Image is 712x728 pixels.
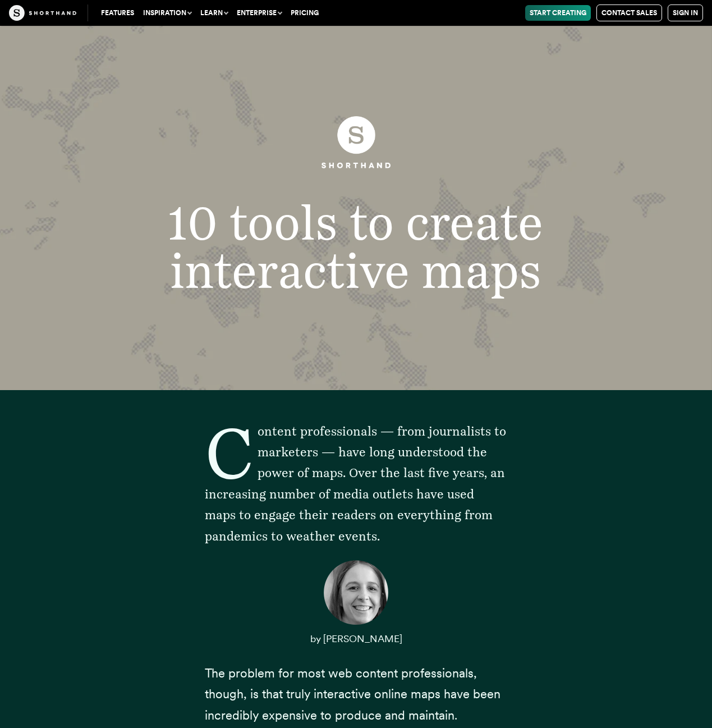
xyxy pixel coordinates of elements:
[9,5,76,21] img: The Craft
[232,5,286,21] button: Enterprise
[66,199,646,295] h1: 10 tools to create interactive maps
[139,5,196,21] button: Inspiration
[596,4,662,21] a: Contact Sales
[196,5,232,21] button: Learn
[525,5,591,21] a: Start Creating
[286,5,323,21] a: Pricing
[97,5,139,21] a: Features
[205,628,508,649] p: by [PERSON_NAME]
[205,424,506,543] span: Content professionals — from journalists to marketers — have long understood the power of maps. O...
[668,4,703,21] a: Sign in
